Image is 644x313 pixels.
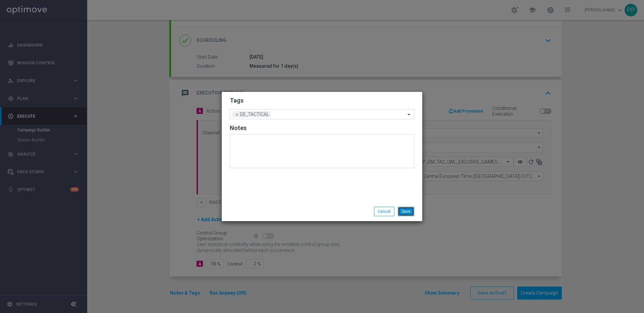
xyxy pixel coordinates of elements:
[398,207,414,216] button: Save
[230,124,414,132] h2: Notes
[238,111,271,117] span: DE_TACTICAL
[230,97,414,105] h2: Tags
[374,207,394,216] button: Cancel
[230,109,414,119] ng-select: DE_TACTICAL
[234,111,240,117] span: ×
